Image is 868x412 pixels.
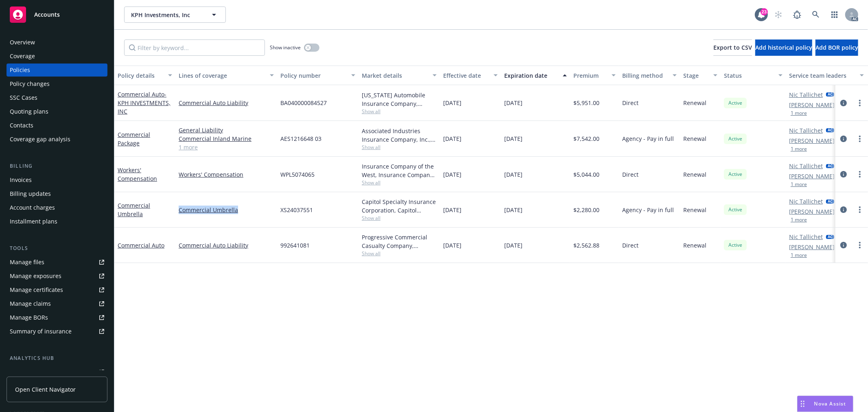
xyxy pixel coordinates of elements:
[362,91,437,108] div: [US_STATE] Automobile Insurance Company, Mercury Insurance
[114,66,175,85] button: Policy details
[683,71,708,80] div: Stage
[118,166,157,182] a: Workers' Compensation
[10,201,55,214] div: Account charges
[798,396,808,412] div: Drag to move
[573,206,599,214] span: $2,280.00
[789,172,835,180] a: [PERSON_NAME]
[573,170,599,179] span: $5,044.00
[443,170,461,179] span: [DATE]
[179,206,274,214] a: Commercial Umbrella
[10,256,44,269] div: Manage files
[10,77,50,90] div: Policy changes
[362,162,437,179] div: Insurance Company of the West, Insurance Company of the West (ICW)
[270,44,301,51] span: Show inactive
[680,66,721,85] button: Stage
[724,71,774,80] div: Status
[839,240,848,250] a: circleInformation
[839,134,848,144] a: circleInformation
[10,325,72,338] div: Summary of insurance
[362,197,437,215] div: Capitol Specialty Insurance Corporation, Capitol Indemnity Corporation, RT Specialty Insurance Se...
[789,232,823,241] a: Nic Tallichet
[10,36,35,49] div: Overview
[504,206,523,214] span: [DATE]
[359,66,440,85] button: Market details
[362,250,437,257] span: Show all
[443,71,489,80] div: Effective date
[7,311,107,324] a: Manage BORs
[179,143,274,151] a: 1 more
[816,39,858,56] button: Add BOR policy
[839,169,848,179] a: circleInformation
[755,39,812,56] button: Add historical policy
[118,71,163,80] div: Policy details
[7,325,107,338] a: Summary of insurance
[443,206,461,214] span: [DATE]
[683,134,706,143] span: Renewal
[7,297,107,310] a: Manage claims
[7,256,107,269] a: Manage files
[816,44,858,51] span: Add BOR policy
[786,66,867,85] button: Service team leaders
[789,71,855,80] div: Service team leaders
[770,7,787,23] a: Start snowing
[362,144,437,151] span: Show all
[10,173,32,186] div: Invoices
[7,91,107,104] a: SSC Cases
[789,197,823,206] a: Nic Tallichet
[683,170,706,179] span: Renewal
[280,206,313,214] span: XS24037551
[118,90,171,115] a: Commercial Auto
[504,134,523,143] span: [DATE]
[789,207,835,216] a: [PERSON_NAME]
[619,66,680,85] button: Billing method
[789,162,823,170] a: Nic Tallichet
[501,66,570,85] button: Expiration date
[622,99,638,107] span: Direct
[362,179,437,186] span: Show all
[791,182,807,187] button: 1 more
[789,7,805,23] a: Report a Bug
[124,7,226,23] button: KPH Investments, Inc
[118,131,150,147] a: Commercial Package
[280,170,315,179] span: WPL5074065
[713,44,752,51] span: Export to CSV
[7,215,107,228] a: Installment plans
[7,244,107,252] div: Tools
[7,270,107,283] a: Manage exposures
[118,241,164,249] a: Commercial Auto
[7,201,107,214] a: Account charges
[7,64,107,77] a: Policies
[713,39,752,56] button: Export to CSV
[7,77,107,90] a: Policy changes
[683,99,706,107] span: Renewal
[791,253,807,258] button: 1 more
[362,215,437,221] span: Show all
[118,90,171,115] span: - KPH INVESTMENTS, INC
[118,202,150,218] a: Commercial Umbrella
[10,64,30,77] div: Policies
[443,99,461,107] span: [DATE]
[277,66,359,85] button: Policy number
[797,396,853,412] button: Nova Assist
[727,206,743,213] span: Active
[727,135,743,142] span: Active
[10,270,61,283] div: Manage exposures
[791,111,807,116] button: 1 more
[814,400,846,407] span: Nova Assist
[721,66,786,85] button: Status
[755,44,812,51] span: Add historical policy
[179,134,274,143] a: Commercial Inland Marine
[839,98,848,108] a: circleInformation
[7,3,107,26] a: Accounts
[179,241,274,250] a: Commercial Auto Liability
[622,206,674,214] span: Agency - Pay in full
[362,233,437,250] div: Progressive Commercial Casualty Company, Progressive
[789,90,823,99] a: Nic Tallichet
[7,283,107,296] a: Manage certificates
[175,66,277,85] button: Lines of coverage
[443,134,461,143] span: [DATE]
[179,126,274,134] a: General Liability
[573,134,599,143] span: $7,542.00
[10,187,51,200] div: Billing updates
